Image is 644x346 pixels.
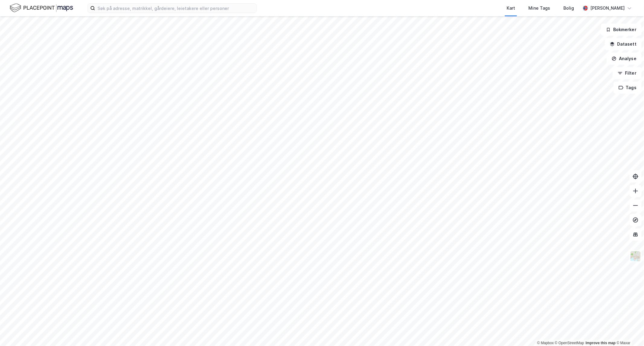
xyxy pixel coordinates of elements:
button: Bokmerker [601,24,642,36]
a: Mapbox [537,341,554,345]
div: Kontrollprogram for chat [614,317,644,346]
button: Filter [613,67,642,79]
div: Kart [507,5,515,12]
input: Søk på adresse, matrikkel, gårdeiere, leietakere eller personer [95,4,256,13]
button: Datasett [605,38,642,50]
a: Improve this map [586,341,616,345]
div: [PERSON_NAME] [590,5,625,12]
img: Z [630,251,641,262]
button: Tags [614,82,642,94]
div: Bolig [563,5,574,12]
img: logo.f888ab2527a4732fd821a326f86c7f29.svg [10,3,73,13]
a: OpenStreetMap [555,341,584,345]
iframe: Chat Widget [614,317,644,346]
div: Mine Tags [528,5,550,12]
button: Analyse [607,53,642,65]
